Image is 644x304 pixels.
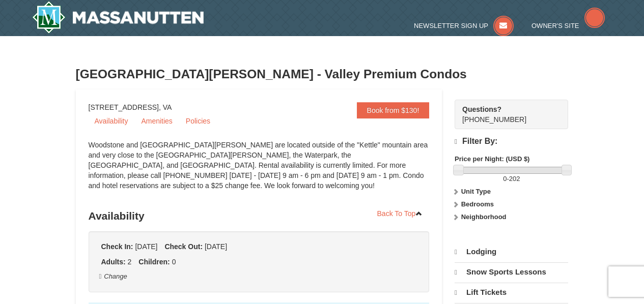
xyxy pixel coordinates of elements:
[99,271,128,282] button: Change
[128,258,132,266] span: 2
[32,1,204,34] a: Massanutten Resort
[414,22,514,29] a: Newsletter Sign Up
[455,155,529,163] strong: Price per Night: (USD $)
[135,242,157,251] span: [DATE]
[138,258,170,266] strong: Children:
[89,206,430,226] h3: Availability
[172,258,176,266] span: 0
[357,102,430,118] a: Book from $130!
[135,113,178,129] a: Amenities
[461,213,507,221] strong: Neighborhood
[89,113,134,129] a: Availability
[455,137,568,146] h4: Filter By:
[509,175,520,183] span: 202
[205,242,227,251] span: [DATE]
[461,188,491,195] strong: Unit Type
[89,140,430,201] div: Woodstone and [GEOGRAPHIC_DATA][PERSON_NAME] are located outside of the "Kettle" mountain area an...
[101,258,126,266] strong: Adults:
[455,283,568,302] a: Lift Tickets
[462,105,501,113] strong: Questions?
[455,174,568,184] label: -
[531,22,579,29] span: Owner's Site
[462,104,550,124] span: [PHONE_NUMBER]
[101,242,133,251] strong: Check In:
[371,206,430,221] a: Back To Top
[531,22,605,29] a: Owner's Site
[461,200,494,208] strong: Bedrooms
[455,242,568,261] a: Lodging
[32,1,204,34] img: Massanutten Resort Logo
[76,64,569,84] h3: [GEOGRAPHIC_DATA][PERSON_NAME] - Valley Premium Condos
[414,22,488,29] span: Newsletter Sign Up
[164,242,203,251] strong: Check Out:
[180,113,216,129] a: Policies
[455,262,568,282] a: Snow Sports Lessons
[503,175,507,183] span: 0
